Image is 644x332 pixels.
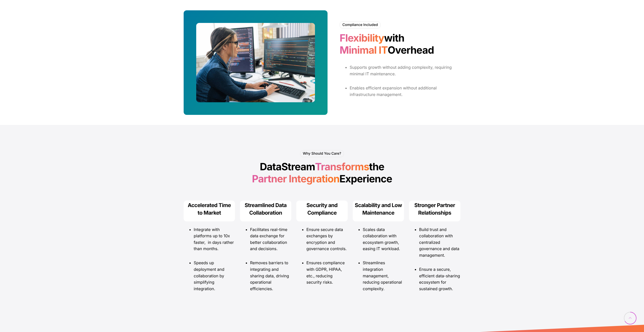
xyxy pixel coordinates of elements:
a: Accelerated Time to Market [184,201,235,221]
h2: DataStream the Experience [184,161,460,185]
span: Transforms [315,161,369,173]
h4: Streamlined Data Collaboration [241,202,290,217]
span: Facilitates real-time data exchange for better collaboration and decisions. [250,227,287,251]
span: Integrate with platforms up to 10x faster, in days rather than months. [194,227,234,251]
span: Partner Integration [252,173,340,185]
a: Streamlined Data Collaboration [240,201,291,221]
span: Build trust and collaboration with centralized governance and data management. [419,227,459,258]
h4: Accelerated Time to Market [185,202,234,217]
span: Speeds up deployment and collaboration by simplifying integration. [194,260,224,291]
span: Removes barriers to integrating and sharing data, driving operational efficiencies. [250,260,289,291]
span: Minimal IT [340,44,388,56]
h4: Security and Compliance [298,202,346,217]
a: Stronger Partner Relationships [409,201,460,221]
a: Security and Compliance [296,201,348,221]
h6: Why Should You Care? [300,150,344,157]
h2: with Overhead [340,32,460,56]
span: Scales data collaboration with ecosystem growth, easing IT workload. [363,227,400,251]
span: Ensure secure data exchanges by encryption and governance controls. [306,227,347,251]
li: Supports growth without adding complexity, requiring minimal IT maintenance. [350,64,460,84]
h4: Stronger Partner Relationships [410,202,459,217]
span: Flexibility [340,32,384,44]
h6: Compliance Included [340,21,381,28]
span: Ensure a secure, efficient data-sharing ecosystem for sustained growth. [419,267,460,291]
span: Streamlines integration management, reducing operational complexity. [363,260,402,291]
h4: Scalability and Low Maintenance [354,202,403,217]
li: Enables efficient expansion without additional infrastructure management. [350,85,460,98]
a: Scalability and Low Maintenance [353,201,404,221]
span: Ensures compliance with GDPR, HIPAA, etc., reducing security risks. [306,260,345,285]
